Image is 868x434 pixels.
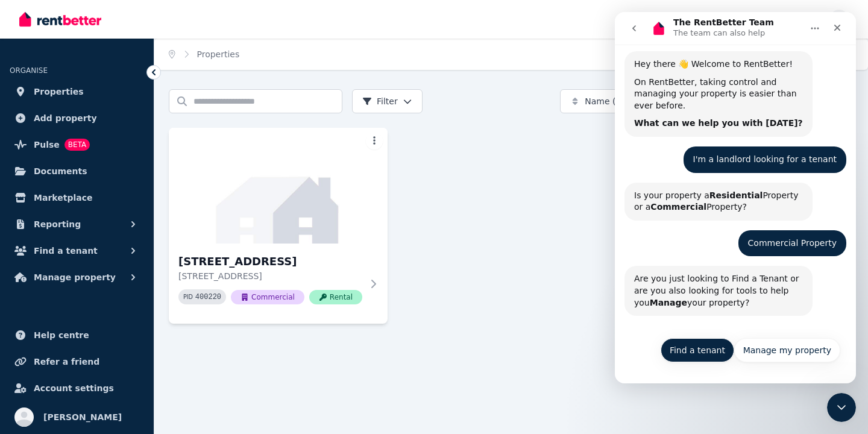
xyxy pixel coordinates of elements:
[34,84,84,99] span: Properties
[352,89,423,113] button: Filter
[10,239,144,263] button: Find a tenant
[34,328,89,342] span: Help centre
[10,106,144,130] a: Add property
[64,139,90,151] span: BETA
[309,290,362,304] span: Rental
[10,80,144,104] a: Properties
[34,164,87,178] span: Documents
[34,354,99,369] span: Refer a friend
[10,376,144,400] a: Account settings
[19,10,101,28] img: RentBetter
[10,186,144,210] a: Marketplace
[169,128,388,244] img: 99-101 River St, Dubbo
[183,294,193,300] small: PID
[615,12,856,383] iframe: To enrich screen reader interactions, please activate Accessibility in Grammarly extension settings
[10,323,144,347] a: Help centre
[195,293,221,301] code: 400220
[560,89,676,113] button: Name (A-Z)
[169,128,388,324] a: 99-101 River St, Dubbo[STREET_ADDRESS][STREET_ADDRESS]PID 400220CommercialRental
[197,49,240,59] a: Properties
[178,270,362,282] p: [STREET_ADDRESS]
[34,244,98,258] span: Find a tenant
[585,95,634,107] span: Name (A-Z)
[10,159,144,183] a: Documents
[10,133,144,157] a: PulseBETA
[231,290,304,304] span: Commercial
[10,265,144,289] button: Manage property
[34,381,114,395] span: Account settings
[10,350,144,374] a: Refer a friend
[366,133,383,149] button: More options
[34,137,60,152] span: Pulse
[10,212,144,236] button: Reporting
[34,270,116,285] span: Manage property
[34,111,97,125] span: Add property
[10,66,48,75] span: ORGANISE
[362,95,398,107] span: Filter
[154,39,254,70] nav: Breadcrumb
[827,393,856,422] iframe: Intercom live chat
[43,410,122,424] span: [PERSON_NAME]
[178,253,362,270] h3: [STREET_ADDRESS]
[34,190,92,205] span: Marketplace
[34,217,81,231] span: Reporting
